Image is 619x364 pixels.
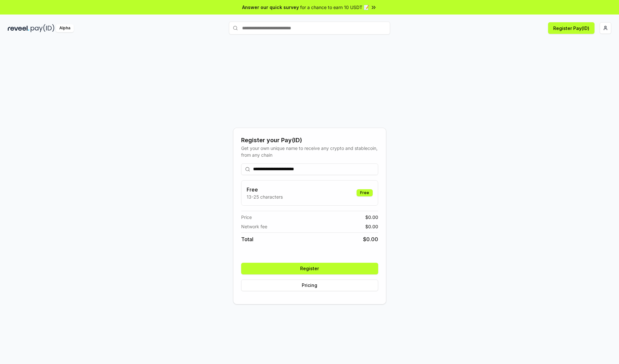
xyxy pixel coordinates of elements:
[365,214,378,221] span: $ 0.00
[241,214,252,221] span: Price
[357,189,373,196] div: Free
[241,223,267,230] span: Network fee
[363,235,378,243] span: $ 0.00
[300,4,369,11] span: for a chance to earn 10 USDT 📝
[8,24,29,32] img: reveel_dark
[241,280,378,291] button: Pricing
[241,145,378,158] div: Get your own unique name to receive any crypto and stablecoin, from any chain
[365,223,378,230] span: $ 0.00
[247,193,283,200] p: 13-25 characters
[56,24,74,32] div: Alpha
[548,22,594,34] button: Register Pay(ID)
[241,263,378,274] button: Register
[242,4,299,11] span: Answer our quick survey
[241,136,378,145] div: Register your Pay(ID)
[247,186,283,193] h3: Free
[241,235,253,243] span: Total
[31,24,54,32] img: pay_id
